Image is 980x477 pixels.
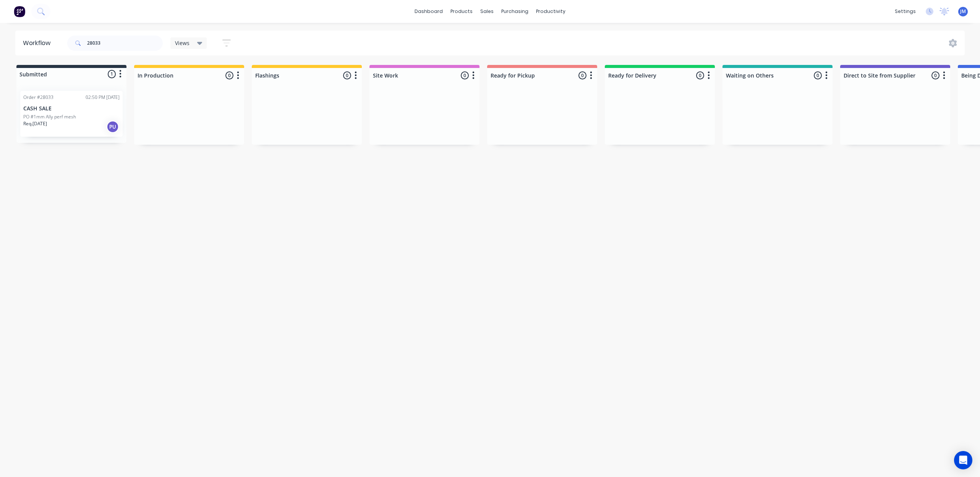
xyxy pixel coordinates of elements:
div: products [447,6,476,17]
div: PU [107,121,119,133]
div: Open Intercom Messenger [954,451,972,469]
span: JM [960,8,966,15]
div: sales [476,6,497,17]
a: dashboard [411,6,447,17]
p: CASH SALE [23,105,120,112]
div: Workflow [23,39,54,48]
input: Search for orders... [87,36,163,51]
div: 02:50 PM [DATE] [86,94,120,101]
div: productivity [532,6,569,17]
img: Factory [14,6,25,17]
p: PO #1mm Ally perf mesh [23,113,76,120]
p: Req. [DATE] [23,120,47,127]
span: Views [175,39,190,47]
div: Order #28033 [23,94,53,101]
div: Order #2803302:50 PM [DATE]CASH SALEPO #1mm Ally perf meshReq.[DATE]PU [20,91,123,137]
div: purchasing [497,6,532,17]
div: settings [891,6,920,17]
